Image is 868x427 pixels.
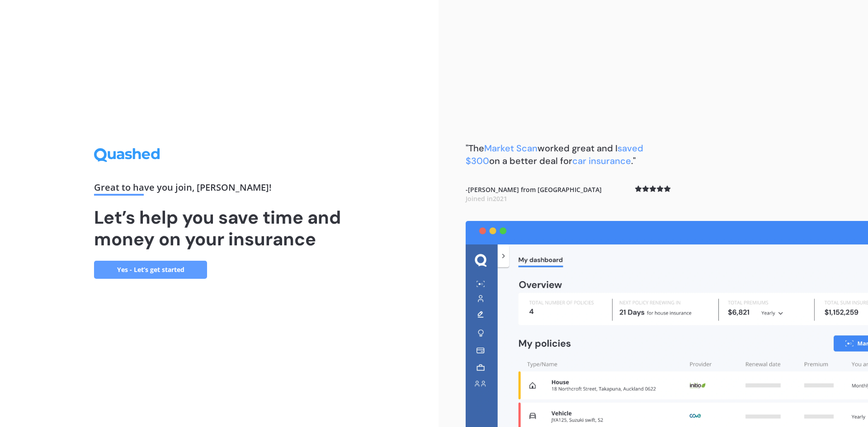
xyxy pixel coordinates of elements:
[466,142,643,167] b: "The worked great and I on a better deal for ."
[94,206,344,250] h1: Let’s help you save time and money on your insurance
[94,261,207,279] a: Yes - Let’s get started
[466,142,643,167] span: saved $300
[94,183,344,196] div: Great to have you join , [PERSON_NAME] !
[484,142,538,154] span: Market Scan
[466,194,507,203] span: Joined in 2021
[572,155,631,167] span: car insurance
[466,221,868,427] img: dashboard.webp
[466,185,602,203] b: - [PERSON_NAME] from [GEOGRAPHIC_DATA]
